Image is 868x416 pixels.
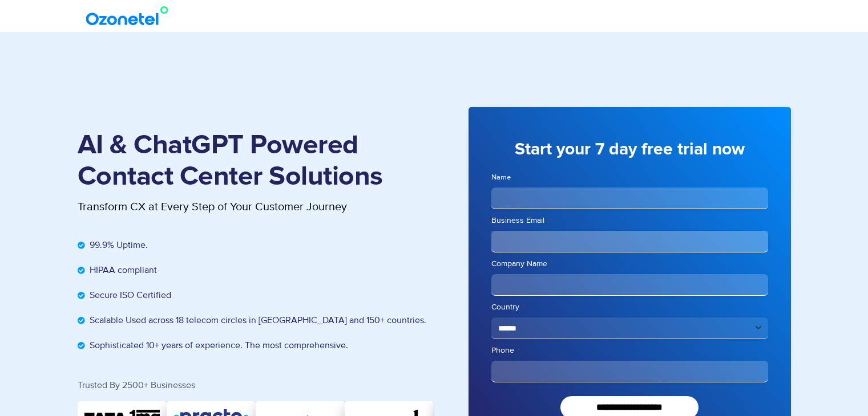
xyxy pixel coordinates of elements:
div: Trusted By 2500+ Businesses [78,381,434,390]
label: Business Email [491,215,768,226]
h3: Start your 7 day free trial now [491,138,768,161]
span: HIPAA compliant [87,263,157,277]
label: Name [491,172,768,183]
span: Secure ISO Certified [87,288,171,302]
label: Phone [491,345,768,356]
span: Sophisticated 10+ years of experience. The most comprehensive. [87,338,348,352]
h1: AI & ChatGPT Powered Contact Center Solutions [78,130,434,193]
span: 99.9% Uptime. [87,238,148,252]
p: Transform CX at Every Step of Your Customer Journey [78,198,434,215]
label: Country [491,301,768,313]
label: Company Name [491,258,768,270]
span: Scalable Used across 18 telecom circles in [GEOGRAPHIC_DATA] and 150+ countries. [87,313,426,327]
